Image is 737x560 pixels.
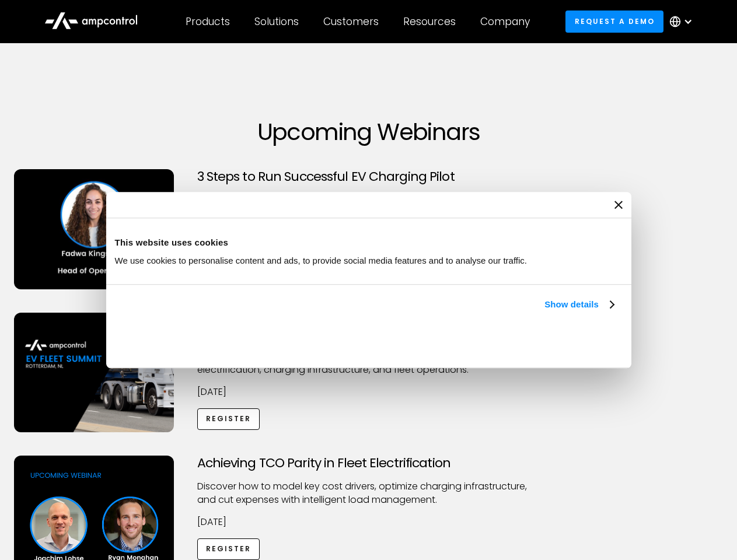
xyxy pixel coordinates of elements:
[480,15,530,28] div: Company
[14,118,724,146] h1: Upcoming Webinars
[323,15,379,28] div: Customers
[197,456,540,471] h3: Achieving TCO Parity in Fleet Electrification
[115,256,528,265] span: We use cookies to personalise content and ads, to provide social media features and to analyse ou...
[565,10,663,32] a: Request a demo
[197,386,540,398] p: [DATE]
[544,297,613,311] a: Show details
[186,15,230,28] div: Products
[614,201,623,209] button: Close banner
[254,15,299,28] div: Solutions
[403,15,456,28] div: Resources
[197,169,540,184] h3: 3 Steps to Run Successful EV Charging Pilot
[197,408,260,430] a: Register
[197,516,540,528] p: [DATE]
[115,236,623,250] div: This website uses cookies
[197,480,540,506] p: Discover how to model key cost drivers, optimize charging infrastructure, and cut expenses with i...
[197,538,260,560] a: Register
[450,325,618,359] button: Okay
